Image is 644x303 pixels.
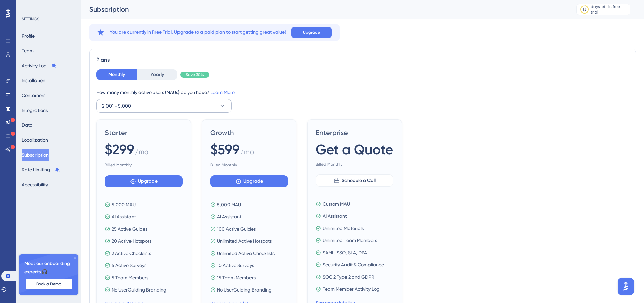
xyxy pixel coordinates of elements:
span: 2 Active Checklists [112,249,151,257]
div: Subscription [89,5,559,14]
span: 20 Active Hotspots [112,237,151,245]
span: 5 Active Surveys [112,261,146,270]
span: Billed Monthly [210,162,288,168]
span: Team Member Activity Log [323,285,380,293]
span: Starter [105,128,183,137]
button: Schedule a Call [316,174,393,187]
span: Unlimited Active Checklists [217,249,275,257]
span: $599 [210,140,240,159]
span: Enterprise [316,128,393,137]
button: Containers [22,89,45,101]
span: Unlimited Team Members [323,236,377,244]
span: 5,000 MAU [112,201,136,209]
a: Learn More [210,90,235,95]
span: / mo [135,147,148,160]
span: AI Assistant [323,212,347,220]
div: How many monthly active users (MAUs) do you have? [96,88,629,96]
span: Custom MAU [323,200,350,208]
span: Growth [210,128,288,137]
span: 5 Team Members [112,274,148,282]
div: Plans [96,56,629,64]
button: Activity Log [22,60,57,72]
span: 5,000 MAU [217,201,241,209]
span: Book a Demo [36,281,61,287]
span: No UserGuiding Branding [217,286,272,294]
span: 25 Active Guides [112,225,147,233]
button: 2,001 - 5,000 [96,99,232,113]
button: Profile [22,30,35,42]
button: Localization [22,134,48,146]
button: Upgrade [291,27,332,38]
button: Upgrade [210,175,288,187]
button: Upgrade [105,175,183,187]
button: Book a Demo [26,279,72,289]
button: Subscription [22,149,49,161]
span: Save 30% [186,72,204,77]
button: Monthly [96,69,137,80]
span: 10 Active Surveys [217,261,254,270]
span: SAML, SSO, SLA, DPA [323,249,367,257]
span: Meet our onboarding experts 🎧 [24,260,73,276]
span: Unlimited Active Hotspots [217,237,272,245]
span: No UserGuiding Branding [112,286,166,294]
span: 15 Team Members [217,274,256,282]
span: Security Audit & Compliance [323,261,384,269]
button: Yearly [137,69,177,80]
span: Billed Monthly [105,162,183,168]
span: Schedule a Call [342,177,376,185]
span: Upgrade [243,177,263,185]
span: / mo [240,147,254,160]
span: Upgrade [138,177,158,185]
span: Unlimited Materials [323,224,364,232]
button: Team [22,45,34,57]
span: 100 Active Guides [217,225,256,233]
button: Installation [22,74,45,87]
span: Billed Monthly [316,162,393,167]
span: 2,001 - 5,000 [102,102,131,110]
div: 13 [583,7,586,12]
div: days left in free trial [591,4,628,15]
span: Upgrade [303,30,320,35]
span: AI Assistant [112,213,136,221]
button: Accessibility [22,179,48,191]
iframe: UserGuiding AI Assistant Launcher [616,276,636,297]
span: AI Assistant [217,213,241,221]
span: You are currently in Free Trial. Upgrade to a paid plan to start getting great value! [110,28,286,37]
button: Rate Limiting [22,164,60,176]
span: $299 [105,140,134,159]
button: Data [22,119,33,131]
span: Get a Quote [316,140,393,159]
span: SOC 2 Type 2 and GDPR [323,273,374,281]
button: Integrations [22,104,48,116]
div: SETTINGS [22,16,76,22]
